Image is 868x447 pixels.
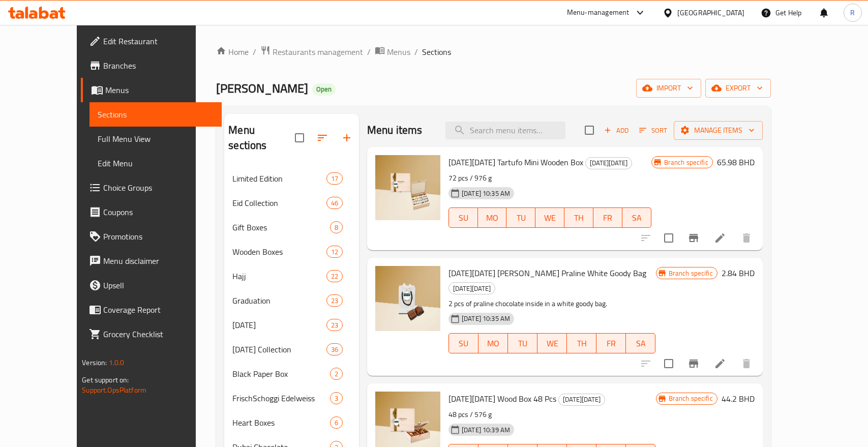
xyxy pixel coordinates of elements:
[677,7,744,18] div: [GEOGRAPHIC_DATA]
[508,333,537,353] button: TU
[109,356,125,369] span: 1.0.0
[636,79,701,98] button: import
[639,125,667,136] span: Sort
[665,394,717,403] span: Branch specific
[224,337,359,362] div: [DATE] Collection36
[586,157,632,169] span: [DATE][DATE]
[540,211,560,225] span: WE
[103,230,214,243] span: Promotions
[705,79,771,98] button: export
[216,77,308,100] span: [PERSON_NAME]
[326,343,343,355] div: items
[105,84,214,96] span: Menus
[327,198,342,208] span: 46
[232,392,330,404] div: FrischSchoggi Edelweiss
[232,221,330,233] div: Gift Boxes
[273,46,363,58] span: Restaurants management
[81,200,222,224] a: Coupons
[232,368,330,380] span: Black Paper Box
[98,133,214,145] span: Full Menu View
[327,247,342,257] span: 12
[326,319,343,331] div: items
[603,125,630,136] span: Add
[682,124,755,137] span: Manage items
[82,356,107,369] span: Version:
[644,82,693,95] span: import
[81,297,222,322] a: Coverage Report
[660,158,712,167] span: Branch specific
[98,157,214,169] span: Edit Menu
[458,314,514,323] span: [DATE] 10:35 AM
[558,394,605,406] div: Saudi National Day
[478,207,507,228] button: MO
[734,226,759,250] button: delete
[448,155,583,170] span: [DATE][DATE] Tartufo Mini Wooden Box
[103,255,214,267] span: Menu disclaimer
[331,394,342,403] span: 3
[81,78,222,102] a: Menus
[224,264,359,288] div: Hajj22
[448,333,478,353] button: SU
[253,46,256,58] li: /
[482,211,503,225] span: MO
[714,357,726,370] a: Edit menu item
[216,45,770,58] nav: breadcrumb
[564,207,593,228] button: TH
[327,296,342,306] span: 23
[232,319,326,331] span: [DATE]
[81,53,222,78] a: Branches
[232,197,326,209] span: Eid Collection
[82,383,146,397] a: Support.OpsPlatform
[224,191,359,215] div: Eid Collection46
[375,155,440,220] img: Saudi National Day Tartufo Mini Wooden Box
[232,172,326,185] span: Limited Edition
[483,336,504,351] span: MO
[103,59,214,72] span: Branches
[327,345,342,354] span: 36
[512,336,533,351] span: TU
[232,270,326,282] div: Hajj
[585,157,632,169] div: Saudi National Day
[722,392,755,406] h6: 44.2 BHD
[103,35,214,47] span: Edit Restaurant
[224,240,359,264] div: Wooden Boxes12
[626,211,647,225] span: SA
[537,333,567,353] button: WE
[445,122,565,139] input: search
[326,270,343,282] div: items
[326,172,343,185] div: items
[681,226,706,250] button: Branch-specific-item
[327,320,342,330] span: 23
[717,155,755,169] h6: 65.98 BHD
[326,294,343,307] div: items
[630,336,651,351] span: SA
[82,373,129,386] span: Get support on:
[458,189,514,198] span: [DATE] 10:35 AM
[448,265,646,281] span: [DATE][DATE] [PERSON_NAME] Praline White Goody Bag
[658,353,679,374] span: Select to update
[232,343,326,355] div: Easter Collection
[596,333,626,353] button: FR
[330,392,343,404] div: items
[567,333,596,353] button: TH
[375,45,410,58] a: Menus
[506,207,535,228] button: TU
[224,362,359,386] div: Black Paper Box2
[593,207,622,228] button: FR
[453,336,474,351] span: SU
[224,410,359,435] div: Heart Boxes6
[448,172,651,185] p: 72 pcs / 976 g
[89,151,222,175] a: Edit Menu
[310,126,335,150] span: Sort sections
[633,123,674,138] span: Sort items
[228,123,295,153] h2: Menu sections
[375,266,440,331] img: Saudi National Day Laderach Praline White Goody Bag
[103,328,214,340] span: Grocery Checklist
[260,45,363,58] a: Restaurants management
[331,223,342,232] span: 8
[600,123,633,138] button: Add
[89,102,222,127] a: Sections
[571,336,592,351] span: TH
